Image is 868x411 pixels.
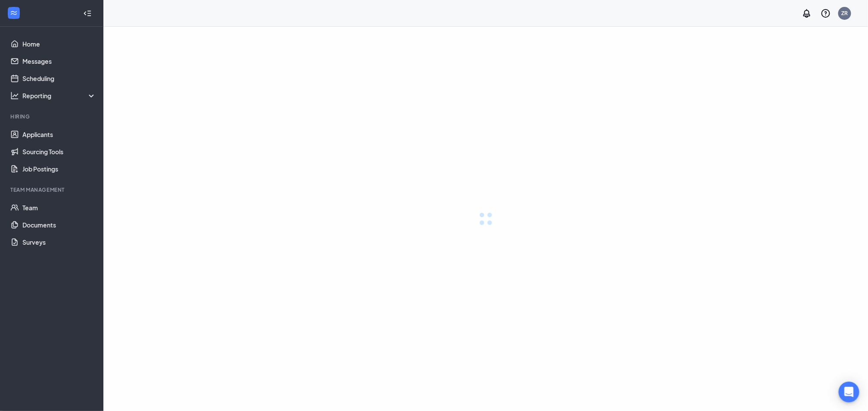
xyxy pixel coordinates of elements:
a: Job Postings [22,160,96,177]
svg: WorkstreamLogo [9,9,18,17]
div: Hiring [10,113,94,120]
div: ZR [842,9,848,17]
a: Applicants [22,126,96,143]
svg: Notifications [802,8,812,19]
svg: QuestionInfo [821,8,831,19]
a: Scheduling [22,70,96,87]
svg: Collapse [83,9,92,18]
a: Messages [22,53,96,70]
a: Documents [22,216,96,234]
svg: Analysis [10,91,19,100]
div: Team Management [10,186,94,193]
div: Open Intercom Messenger [839,382,859,402]
a: Team [22,199,96,216]
a: Surveys [22,234,96,251]
a: Home [22,35,96,53]
a: Sourcing Tools [22,143,96,160]
div: Reporting [22,91,96,100]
